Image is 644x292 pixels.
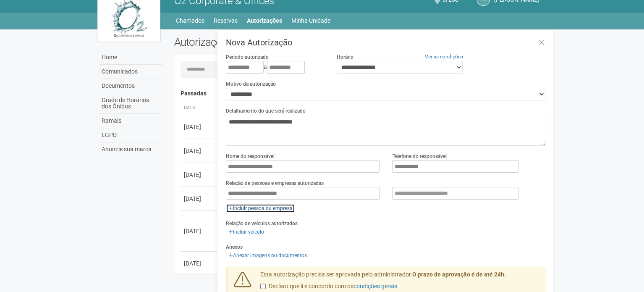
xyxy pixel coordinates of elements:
[226,251,309,260] a: Anexar imagens ou documentos
[174,36,354,48] h2: Autorizações
[99,50,162,65] a: Home
[99,79,162,93] a: Documentos
[226,220,298,227] label: Relação de veículos autorizados
[291,15,330,26] a: Minha Unidade
[99,65,162,79] a: Comunicados
[214,15,238,26] a: Reservas
[181,101,218,115] th: Data
[184,259,215,268] div: [DATE]
[226,38,546,47] h3: Nova Autorização
[99,142,162,156] a: Anuncie sua marca
[99,128,162,142] a: LGPD
[99,93,162,114] a: Grade de Horários dos Ônibus
[99,114,162,128] a: Ramais
[181,90,540,97] h4: Passadas
[226,53,269,61] label: Período autorizado
[176,15,204,26] a: Chamados
[226,107,306,115] label: Detalhamento do que será realizado
[412,271,506,278] strong: O prazo de aprovação é de até 24h.
[425,54,463,60] a: Ver as condições
[226,243,243,251] label: Anexos
[353,283,397,289] a: condições gerais
[184,147,215,155] div: [DATE]
[184,123,215,131] div: [DATE]
[226,227,267,237] a: Incluir veículo
[226,153,275,160] label: Nome do responsável
[226,204,295,213] a: Incluir pessoa ou empresa
[226,61,324,74] div: a
[184,227,215,235] div: [DATE]
[184,171,215,179] div: [DATE]
[337,53,353,61] label: Horário
[226,80,276,88] label: Motivo da autorização
[226,179,324,187] label: Relação de pessoas e empresas autorizadas
[260,282,397,291] label: Declaro que li e concordo com os
[392,153,446,160] label: Telefone do responsável
[184,195,215,203] div: [DATE]
[247,15,282,26] a: Autorizações
[260,284,266,289] input: Declaro que li e concordo com oscondições gerais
